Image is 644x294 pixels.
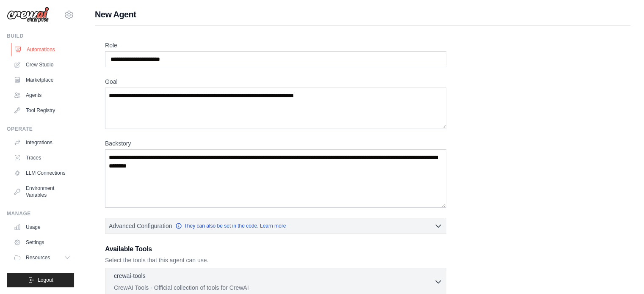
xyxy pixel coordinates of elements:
div: Operate [7,126,74,132]
p: CrewAI Tools - Official collection of tools for CrewAI [114,283,434,292]
button: Resources [10,251,74,264]
a: Automations [11,43,75,56]
span: Logout [38,277,53,283]
a: Agents [10,88,74,102]
button: Logout [7,273,74,287]
a: Environment Variables [10,181,74,202]
span: Advanced Configuration [109,222,172,230]
label: Backstory [105,139,446,148]
button: Advanced Configuration They can also be set in the code. Learn more [105,218,446,234]
div: Manage [7,210,74,217]
p: Select the tools that this agent can use. [105,256,446,264]
a: Traces [10,151,74,165]
a: Integrations [10,136,74,149]
a: Usage [10,220,74,234]
button: crewai-tools CrewAI Tools - Official collection of tools for CrewAI [109,272,442,292]
a: LLM Connections [10,166,74,180]
a: Tool Registry [10,104,74,117]
label: Goal [105,77,446,86]
h1: New Agent [95,8,630,20]
img: Logo [7,7,49,23]
h3: Available Tools [105,244,446,254]
a: Settings [10,236,74,249]
label: Role [105,41,446,49]
a: They can also be set in the code. Learn more [175,223,286,229]
p: crewai-tools [114,272,146,280]
a: Marketplace [10,73,74,87]
div: Build [7,33,74,39]
span: Resources [26,254,50,261]
a: Crew Studio [10,58,74,71]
